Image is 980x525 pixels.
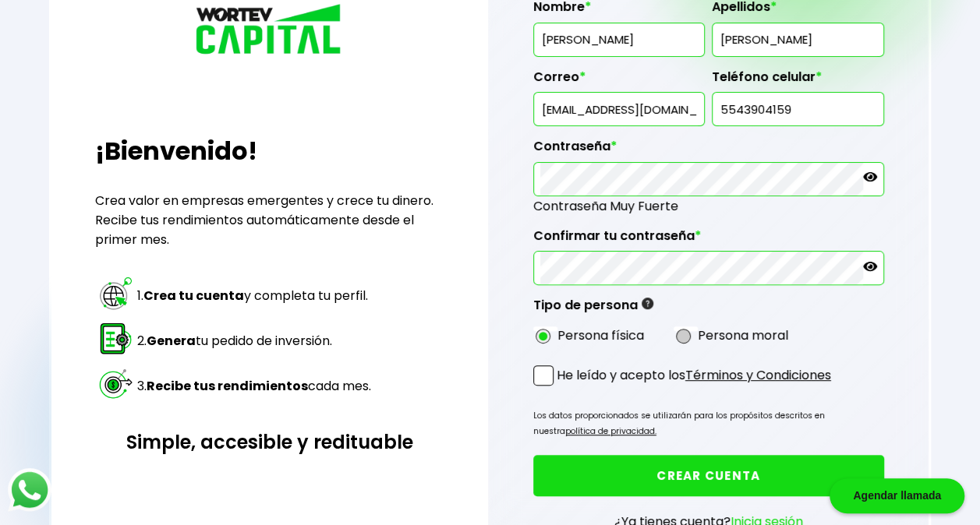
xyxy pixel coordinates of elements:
[95,428,444,456] h3: Simple, accesible y redituable
[540,93,699,125] input: inversionista@gmail.com
[557,326,644,345] label: Persona física
[97,275,134,312] img: paso 1
[95,132,444,170] h2: ¡Bienvenido!
[565,425,656,437] a: política de privacidad.
[136,365,372,408] td: 3. cada mes.
[533,196,884,216] span: Contraseña Muy Fuerte
[685,366,831,384] a: Términos y Condiciones
[192,2,348,59] img: logo_wortev_capital
[719,93,877,125] input: 10 dígitos
[97,365,134,402] img: paso 3
[533,228,884,252] label: Confirmar tu contraseña
[147,332,196,350] strong: Genera
[97,320,134,357] img: paso 2
[830,478,964,513] div: Agendar llamada
[136,274,372,318] td: 1. y completa tu perfil.
[712,69,884,93] label: Teléfono celular
[533,139,884,162] label: Contraseña
[557,365,831,385] p: He leído y acepto los
[533,455,884,496] button: CREAR CUENTA
[147,377,308,395] strong: Recibe tus rendimientos
[95,191,444,249] p: Crea valor en empresas emergentes y crece tu dinero. Recibe tus rendimientos automáticamente desd...
[533,69,706,93] label: Correo
[642,298,653,309] img: gfR76cHglkPwleuBLjWdxeZVvX9Wp6JBDmjRYY8JYDQn16A2ICN00zLTgIroGa6qie5tIuWH7V3AapTKqzv+oMZsGfMUqL5JM...
[698,326,788,345] label: Persona moral
[8,468,51,512] img: logos_whatsapp-icon.242b2217.svg
[533,298,653,321] label: Tipo de persona
[136,319,372,363] td: 2. tu pedido de inversión.
[143,287,244,305] strong: Crea tu cuenta
[533,408,884,439] p: Los datos proporcionados se utilizarán para los propósitos descritos en nuestra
